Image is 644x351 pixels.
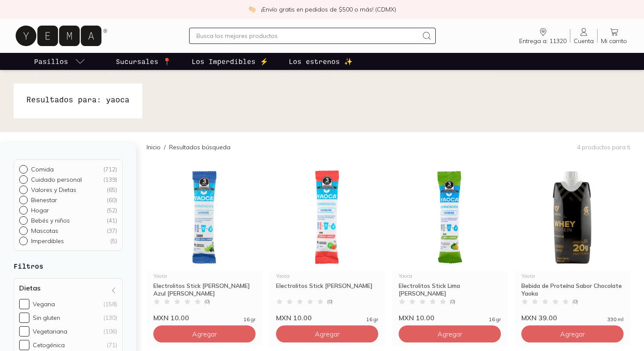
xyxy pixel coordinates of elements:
[515,165,630,322] a: Bebida Proteina Chocolate YaokaYaocaBebida de Proteína Sabor Chocolate Yaoka(0)MXN 39.00330 ml
[153,282,256,297] div: Electrolitos Stick [PERSON_NAME] Azul [PERSON_NAME]
[31,206,49,214] p: Hogar
[106,186,117,194] div: ( 65 )
[521,325,624,342] button: Agregar
[147,143,161,151] a: Inicio
[106,206,117,214] div: ( 52 )
[114,53,173,70] a: Sucursales 📍
[287,53,354,70] a: Los estrenos ✨
[196,31,418,41] input: Busca los mejores productos
[26,94,129,105] h1: Resultados para: yaoca
[276,273,378,278] div: Yaoca
[106,196,117,204] div: ( 60 )
[392,165,508,270] img: Electrolitos Stick lima limon Yaoka
[107,341,117,349] div: (71)
[572,299,578,304] span: ( 0 )
[489,317,501,322] span: 16 gr
[244,317,256,322] span: 16 gr
[399,273,501,278] div: Yaoca
[248,6,256,13] img: check
[103,328,117,335] div: (106)
[116,56,171,67] p: Sucursales 📍
[153,313,189,322] span: MXN 10.00
[392,165,508,322] a: Electrolitos Stick lima limon YaokaYaocaElectrolitos Stick Lima [PERSON_NAME](0)MXN 10.0016 gr
[521,273,624,278] div: Yaoca
[110,237,117,245] div: ( 5 )
[437,330,462,338] span: Agregar
[450,299,455,304] span: ( 0 )
[103,176,117,183] div: ( 139 )
[33,300,55,308] div: Vegana
[521,282,624,297] div: Bebida de Proteína Sabor Chocolate Yaoka
[147,165,262,322] a: Electrolitos Stick mora azul YaokaYaocaElectrolitos Stick [PERSON_NAME] Azul [PERSON_NAME](0)MXN ...
[147,165,262,270] img: Electrolitos Stick mora azul Yaoka
[399,313,434,322] span: MXN 10.00
[519,37,566,45] span: Entrega a: 11320
[31,217,70,224] p: Bebés y niños
[19,340,29,350] input: Cetogénica(71)
[276,325,378,342] button: Agregar
[33,314,60,322] div: Sin gluten
[269,165,385,322] a: Electrolitos Stick fresa YaokaYaocaElectrolitos Stick [PERSON_NAME](0)MXN 10.0016 gr
[192,56,268,67] p: Los Imperdibles ⚡️
[103,314,117,322] div: (130)
[31,196,57,204] p: Bienestar
[289,56,353,67] p: Los estrenos ✨
[521,313,557,322] span: MXN 39.00
[560,330,585,338] span: Agregar
[169,143,230,151] p: Resultados búsqueda
[106,217,117,224] div: ( 41 )
[19,326,29,336] input: Vegetariana(106)
[607,317,624,322] span: 330 ml
[269,165,385,270] img: Electrolitos Stick fresa Yaoka
[276,313,312,322] span: MXN 10.00
[601,37,627,45] span: Mi carrito
[327,299,333,304] span: ( 0 )
[261,5,396,14] p: ¡Envío gratis en pedidos de $500 o más! (CDMX)
[31,165,54,173] p: Comida
[153,325,256,342] button: Agregar
[161,143,169,151] span: /
[19,284,40,292] h4: Dietas
[19,299,29,309] input: Vegana(158)
[31,176,82,183] p: Cuidado personal
[276,282,378,297] div: Electrolitos Stick [PERSON_NAME]
[31,186,76,194] p: Valores y Dietas
[315,330,339,338] span: Agregar
[399,325,501,342] button: Agregar
[570,27,597,45] a: Cuenta
[31,237,64,245] p: Imperdibles
[14,262,43,270] strong: Filtros
[103,165,117,173] div: ( 712 )
[153,273,256,278] div: Yaoca
[33,328,67,335] div: Vegetariana
[598,27,630,45] a: Mi carrito
[192,330,217,338] span: Agregar
[31,227,58,235] p: Mascotas
[577,143,630,151] p: 4 productos para ti
[190,53,270,70] a: Los Imperdibles ⚡️
[204,299,210,304] span: ( 0 )
[516,27,570,45] a: Entrega a: 11320
[574,37,594,45] span: Cuenta
[366,317,378,322] span: 16 gr
[19,313,29,323] input: Sin gluten(130)
[399,282,501,297] div: Electrolitos Stick Lima [PERSON_NAME]
[103,300,117,308] div: (158)
[106,227,117,235] div: ( 37 )
[33,341,65,349] div: Cetogénica
[515,165,630,270] img: Bebida Proteina Chocolate Yaoka
[32,53,87,70] a: pasillo-todos-link
[34,56,68,67] p: Pasillos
